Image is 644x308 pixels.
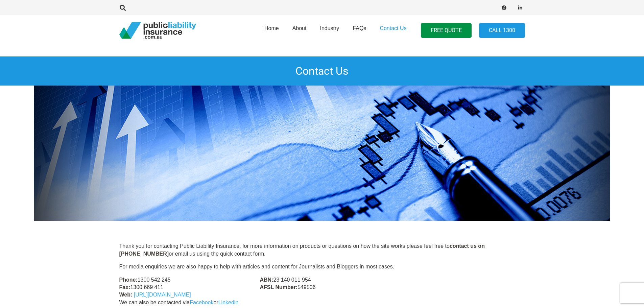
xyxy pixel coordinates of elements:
span: Home [264,25,279,31]
a: Facebook [190,300,213,305]
a: [URL][DOMAIN_NAME] [134,292,191,298]
a: Industry [313,13,346,48]
strong: AFSL Number: [260,284,297,290]
a: About [286,13,313,48]
strong: Phone: [119,277,138,283]
span: Contact Us [380,25,406,31]
a: Facebook [499,3,509,13]
p: 23 140 011 954 549506 [260,276,384,291]
a: Home [258,13,286,48]
a: FREE QUOTE [421,23,472,38]
p: Thank you for contacting Public Liability Insurance, for more information on products or question... [119,242,525,258]
strong: Fax: [119,284,130,290]
a: Search [116,5,130,11]
p: 1300 542 245 1300 669 411 [119,276,244,299]
span: Industry [320,25,339,31]
a: Contact Us [373,13,413,48]
strong: ABN: [260,277,273,283]
a: Linkedin [218,300,239,305]
p: We can also be contacted via or [119,299,525,306]
strong: contact us on [PHONE_NUMBER] [119,243,485,256]
a: LinkedIn [516,3,525,13]
a: Call 1300 [479,23,525,38]
a: FAQs [346,13,373,48]
p: For media enquiries we are also happy to help with articles and content for Journalists and Blogg... [119,263,525,270]
img: Premium Funding Insurance [34,86,610,221]
span: About [292,25,307,31]
a: pli_logotransparent [119,22,196,39]
strong: Web: [119,292,133,298]
span: FAQs [353,25,366,31]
